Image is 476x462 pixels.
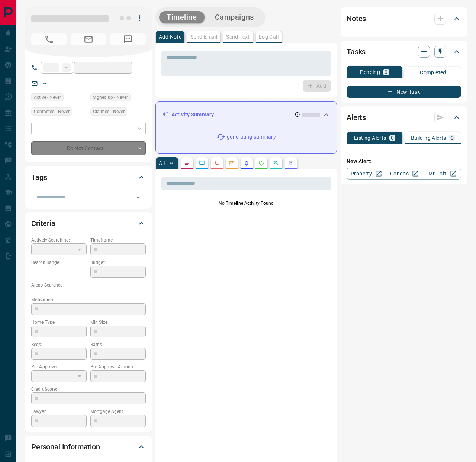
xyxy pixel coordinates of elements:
button: Timeline [159,11,205,23]
svg: Agent Actions [288,160,294,166]
a: -- [43,80,46,86]
p: Motivation: [31,297,146,303]
div: Personal Information [31,438,146,456]
button: Open [133,192,143,203]
button: New Task [347,86,461,98]
p: generating summary [227,133,276,141]
div: Notes [347,10,461,28]
div: Tags [31,168,146,186]
p: Baths: [90,341,146,348]
p: Beds: [31,341,87,348]
p: Pre-Approval Amount: [90,364,146,370]
h2: Personal Information [31,441,100,453]
p: Completed [420,70,446,75]
p: Areas Searched: [31,282,146,288]
h2: Criteria [31,217,55,229]
p: Min Size: [90,319,146,326]
p: No Timeline Activity Found [161,200,331,207]
div: Activity Summary [162,108,331,122]
span: Active - Never [34,94,61,101]
p: 0 [385,70,387,75]
a: Mr.Loft [423,168,461,180]
div: Alerts [347,109,461,126]
p: Search Range: [31,259,87,266]
span: Contacted - Never [34,108,70,115]
p: Building Alerts [411,135,446,140]
p: Timeframe: [90,237,146,243]
svg: Emails [229,160,235,166]
p: All [159,161,165,166]
svg: Notes [184,160,190,166]
svg: Listing Alerts [244,160,250,166]
span: No Number [31,33,67,45]
p: -- - -- [31,266,87,278]
div: Criteria [31,214,146,232]
p: Add Note [159,34,181,39]
a: Property [347,168,385,180]
svg: Requests [258,160,264,166]
h2: Tasks [347,46,366,58]
p: Home Type: [31,319,87,326]
p: Activity Summary [171,111,214,119]
p: Mortgage Agent: [90,408,146,415]
p: Credit Score: [31,386,146,392]
svg: Lead Browsing Activity [199,160,205,166]
div: Do Not Contact [31,141,146,155]
p: Listing Alerts [354,135,386,140]
p: 0 [451,135,454,140]
h2: Tags [31,171,47,183]
p: Budget: [90,259,146,266]
h2: Notes [347,13,366,25]
svg: Opportunities [273,160,279,166]
button: Campaigns [208,11,261,23]
a: Condos [385,168,423,180]
span: No Number [110,33,146,45]
p: Pre-Approved: [31,364,87,370]
h2: Alerts [347,112,366,123]
p: New Alert: [347,158,461,165]
p: Pending [360,70,380,75]
svg: Calls [214,160,220,166]
p: Lawyer: [31,408,87,415]
span: Claimed - Never [93,108,125,115]
span: No Email [71,33,106,45]
span: Signed up - Never [93,94,128,101]
p: 0 [391,135,394,140]
div: Tasks [347,43,461,61]
p: Actively Searching: [31,237,87,243]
